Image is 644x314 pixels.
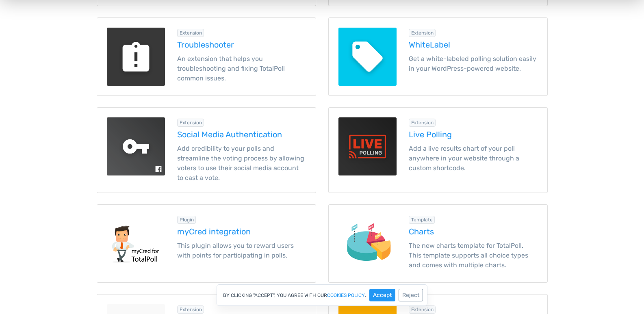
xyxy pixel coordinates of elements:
[409,40,538,49] h5: WhiteLabel extension for TotalPoll
[97,107,316,193] a: Social Media Authentication for TotalPoll Extension Social Media Authentication Add credibility t...
[338,214,397,273] img: Charts for TotalPoll
[409,29,436,37] div: Extension
[177,119,204,127] div: Extension
[369,289,395,301] button: Accept
[409,144,538,173] p: Add a live results chart of your poll anywhere in your website through a custom shortcode.
[177,227,306,236] h5: myCred integration plugin for TotalPoll
[107,28,165,86] img: Troubleshooter for TotalPoll
[328,204,548,283] a: Charts for TotalPoll Template Charts The new charts template for TotalPoll. This template support...
[177,305,204,314] div: Extension
[409,216,435,224] div: Template
[177,216,196,224] div: Plugin
[107,117,165,175] img: Social Media Authentication for TotalPoll
[338,28,397,86] img: WhiteLabel for TotalPoll
[409,241,538,270] p: The new charts template for TotalPoll. This template supports all choice types and comes with mul...
[328,107,548,193] a: Live Polling for TotalPoll Extension Live Polling Add a live results chart of your poll anywhere ...
[177,40,306,49] h5: Troubleshooter extension for TotalPoll
[409,305,436,314] div: Extension
[409,227,538,236] h5: Charts template for TotalPoll
[399,289,423,301] button: Reject
[107,214,165,273] img: myCred integration for TotalPoll
[327,293,365,298] a: cookies policy
[409,54,538,74] p: Get a white-labeled polling solution easily in your WordPress-powered website.
[177,54,306,83] p: An extension that helps you troubleshooting and fixing TotalPoll common issues.
[217,284,427,306] div: By clicking "Accept", you agree with our .
[177,130,306,139] h5: Social Media Authentication extension for TotalPoll
[97,204,316,283] a: myCred integration for TotalPoll Plugin myCred integration This plugin allows you to reward users...
[409,130,538,139] h5: Live Polling extension for TotalPoll
[338,117,397,175] img: Live Polling for TotalPoll
[177,29,204,37] div: Extension
[177,241,306,260] p: This plugin allows you to reward users with points for participating in polls.
[97,17,316,96] a: Troubleshooter for TotalPoll Extension Troubleshooter An extension that helps you troubleshooting...
[177,144,306,183] p: Add credibility to your polls and streamline the voting process by allowing voters to use their s...
[409,119,436,127] div: Extension
[328,17,548,96] a: WhiteLabel for TotalPoll Extension WhiteLabel Get a white-labeled polling solution easily in your...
